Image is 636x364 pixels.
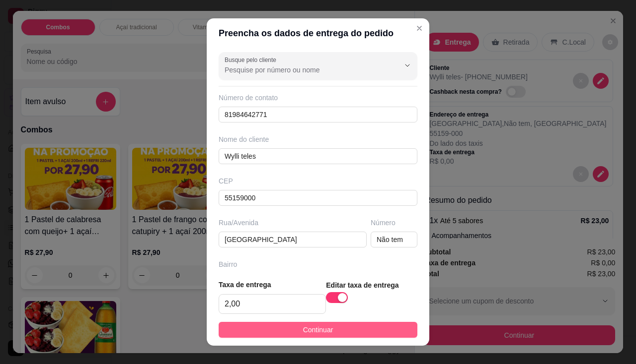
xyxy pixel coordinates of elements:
button: Show suggestions [399,58,415,73]
div: Bairro [219,259,417,269]
input: Ex.: Rua Oscar Freire [219,232,367,247]
span: Continuar [303,324,333,335]
div: Número [371,218,417,228]
strong: Taxa de entrega [219,281,271,289]
label: Busque pelo cliente [225,56,280,64]
strong: Editar taxa de entrega [326,281,398,289]
input: Ex.: 00000-000 [219,190,417,206]
input: Ex.: 44 [371,232,417,247]
button: Continuar [219,322,417,338]
header: Preencha os dados de entrega do pedido [207,18,429,48]
input: Ex.: (11) 9 8888-9999 [219,107,417,122]
div: Número de contato [219,93,417,103]
div: CEP [219,176,417,186]
input: Ex.: João da Silva [219,148,417,164]
input: Busque pelo cliente [225,65,384,75]
div: Nome do cliente [219,134,417,144]
button: Close [411,20,427,36]
div: Rua/Avenida [219,218,367,228]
